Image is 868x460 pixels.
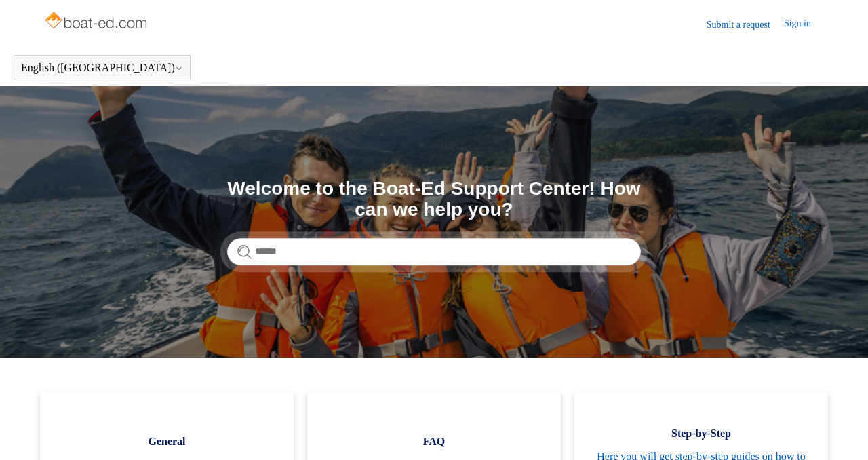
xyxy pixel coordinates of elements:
a: Sign in [784,16,825,33]
input: Search [227,238,641,265]
div: Live chat [823,415,858,450]
span: General [60,434,273,450]
h1: Welcome to the Boat-Ed Support Center! How can we help you? [227,178,641,221]
span: Step-by-Step [595,425,808,442]
button: English ([GEOGRAPHIC_DATA]) [21,62,183,74]
span: FAQ [328,434,540,450]
img: Boat-Ed Help Center home page [43,8,151,35]
a: Submit a request [707,18,784,32]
